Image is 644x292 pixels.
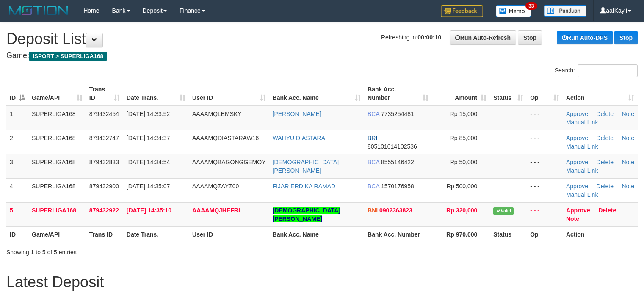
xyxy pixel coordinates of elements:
a: Run Auto-Refresh [450,30,516,45]
span: Rp 500,000 [447,183,477,190]
span: AAAAMQDIASTARAW16 [192,135,259,141]
div: Showing 1 to 5 of 5 entries [6,245,262,256]
span: Copy 8555146422 to clipboard [381,159,414,165]
img: MOTION_logo.png [6,4,71,17]
span: Rp 85,000 [450,135,478,141]
span: Copy 7735254481 to clipboard [381,110,414,117]
h4: Game: [6,52,638,60]
span: Copy 1570176958 to clipboard [381,183,414,190]
a: Delete [597,183,614,190]
a: Note [622,183,634,190]
th: Trans ID [86,226,123,242]
a: Note [622,110,634,117]
span: [DATE] 14:33:52 [127,110,170,117]
span: [DATE] 14:34:54 [127,159,170,165]
span: Copy 0902363823 to clipboard [379,207,412,214]
a: Stop [518,30,542,45]
td: - - - [527,202,563,226]
span: Rp 50,000 [450,159,478,165]
td: SUPERLIGA168 [28,106,86,130]
strong: 00:00:10 [417,34,441,41]
td: SUPERLIGA168 [28,178,86,202]
th: Rp 970.000 [432,226,490,242]
img: Feedback.jpg [441,5,483,17]
td: 5 [6,202,28,226]
span: BCA [368,159,379,165]
h1: Deposit List [6,30,638,47]
th: Op: activate to sort column ascending [527,82,563,106]
label: Search: [555,64,638,77]
th: Status: activate to sort column ascending [490,82,527,106]
a: Delete [598,207,616,214]
a: Approve [566,135,588,141]
img: panduan.png [544,5,586,17]
input: Search: [578,64,638,77]
a: [PERSON_NAME] [273,110,321,117]
span: Rp 320,000 [446,207,477,214]
th: Game/API: activate to sort column ascending [28,82,86,106]
th: Date Trans. [123,226,189,242]
a: Approve [566,110,588,117]
th: Trans ID: activate to sort column ascending [86,82,123,106]
td: 4 [6,178,28,202]
th: User ID [189,226,269,242]
h1: Latest Deposit [6,274,638,291]
td: SUPERLIGA168 [28,202,86,226]
a: Delete [597,135,614,141]
a: Stop [614,31,638,44]
span: Refreshing in: [381,34,441,41]
th: Action [563,226,638,242]
a: Approve [566,207,590,214]
a: Approve [566,183,588,190]
span: 879432833 [89,159,119,165]
a: Note [566,215,579,222]
td: 1 [6,106,28,130]
span: [DATE] 14:34:37 [127,135,170,141]
span: BRI [368,135,377,141]
a: Manual Link [566,143,598,150]
span: 879432747 [89,135,119,141]
th: ID [6,226,28,242]
a: Delete [597,159,614,165]
span: Valid transaction [493,207,514,215]
th: Bank Acc. Number: activate to sort column ascending [364,82,432,106]
th: Amount: activate to sort column ascending [432,82,490,106]
a: Manual Link [566,191,598,198]
a: FIJAR ERDIKA RAMAD [273,183,336,190]
span: BNI [368,207,378,214]
a: Run Auto-DPS [557,31,613,44]
th: Bank Acc. Name: activate to sort column ascending [269,82,365,106]
img: Button%20Memo.svg [496,5,531,17]
span: Rp 15,000 [450,110,478,117]
span: AAAAMQBAGONGGEMOY [192,159,265,165]
span: 879432454 [89,110,119,117]
th: Op [527,226,563,242]
th: Action: activate to sort column ascending [563,82,638,106]
span: AAAAMQZAYZ00 [192,183,239,190]
span: [DATE] 14:35:10 [127,207,171,214]
th: ID: activate to sort column descending [6,82,28,106]
span: 879432900 [89,183,119,190]
span: ISPORT > SUPERLIGA168 [29,52,107,61]
a: [DEMOGRAPHIC_DATA] [PERSON_NAME] [273,207,340,222]
th: Bank Acc. Name [269,226,365,242]
span: AAAAMQLEMSKY [192,110,242,117]
th: Game/API [28,226,86,242]
td: - - - [527,130,563,154]
a: [DEMOGRAPHIC_DATA][PERSON_NAME] [273,159,339,174]
th: Date Trans.: activate to sort column ascending [123,82,189,106]
a: Note [622,159,634,165]
td: 3 [6,154,28,178]
a: Manual Link [566,119,598,126]
a: Approve [566,159,588,165]
th: Bank Acc. Number [364,226,432,242]
td: SUPERLIGA168 [28,154,86,178]
a: WAHYU DIASTARA [273,135,325,141]
span: [DATE] 14:35:07 [127,183,170,190]
span: BCA [368,183,379,190]
a: Manual Link [566,167,598,174]
span: 879432922 [89,207,119,214]
span: 33 [525,2,537,10]
td: SUPERLIGA168 [28,130,86,154]
td: - - - [527,178,563,202]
